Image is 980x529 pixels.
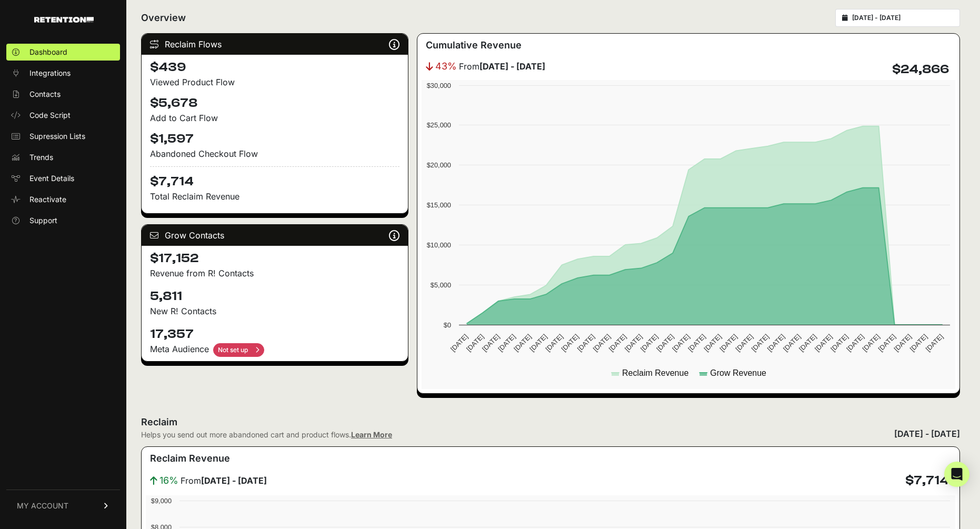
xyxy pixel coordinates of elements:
[496,333,517,353] text: [DATE]
[150,95,399,112] h4: $5,678
[6,44,120,61] a: Dashboard
[459,60,545,73] span: From
[924,333,945,353] text: [DATE]
[6,490,120,522] a: MY ACCOUNT
[351,430,392,439] a: Learn More
[877,333,897,353] text: [DATE]
[528,333,548,353] text: [DATE]
[150,305,399,317] p: New R! Contacts
[734,333,755,353] text: [DATE]
[6,191,120,208] a: Reactivate
[427,161,451,169] text: $20,000
[908,333,929,353] text: [DATE]
[6,107,120,124] a: Code Script
[622,368,688,377] text: Reclaim Revenue
[544,333,564,353] text: [DATE]
[150,59,399,76] h4: $439
[845,333,865,353] text: [DATE]
[592,333,612,353] text: [DATE]
[6,212,120,229] a: Support
[813,333,834,353] text: [DATE]
[6,86,120,103] a: Contacts
[29,110,71,121] span: Code Script
[893,333,913,353] text: [DATE]
[141,430,392,440] div: Helps you send out more abandoned cart and product flows.
[17,501,68,511] span: MY ACCOUNT
[150,451,230,466] h3: Reclaim Revenue
[481,333,501,353] text: [DATE]
[6,149,120,166] a: Trends
[151,497,172,505] text: $9,000
[894,427,960,440] div: [DATE] - [DATE]
[702,333,723,353] text: [DATE]
[444,321,451,329] text: $0
[710,368,766,377] text: Grow Revenue
[639,333,659,353] text: [DATE]
[201,475,267,486] strong: [DATE] - [DATE]
[427,82,451,89] text: $30,000
[512,333,533,353] text: [DATE]
[150,267,399,280] p: Revenue from R! Contacts
[150,250,399,267] h4: $17,152
[29,215,57,226] span: Support
[150,166,399,190] h4: $7,714
[560,333,581,353] text: [DATE]
[6,170,120,187] a: Event Details
[861,333,881,353] text: [DATE]
[34,17,94,23] img: Retention.com
[150,343,399,357] div: Meta Audience
[181,474,267,487] span: From
[750,333,771,353] text: [DATE]
[150,112,399,124] div: Add to Cart Flow
[671,333,691,353] text: [DATE]
[655,333,675,353] text: [DATE]
[150,76,399,88] div: Viewed Product Flow
[797,333,818,353] text: [DATE]
[766,333,786,353] text: [DATE]
[29,89,61,99] span: Contacts
[829,333,849,353] text: [DATE]
[29,131,85,142] span: Supression Lists
[479,61,545,72] strong: [DATE] - [DATE]
[782,333,802,353] text: [DATE]
[576,333,596,353] text: [DATE]
[623,333,644,353] text: [DATE]
[435,59,457,74] span: 43%
[465,333,485,353] text: [DATE]
[449,333,469,353] text: [DATE]
[427,201,451,209] text: $15,000
[686,333,707,353] text: [DATE]
[718,333,739,353] text: [DATE]
[141,11,186,25] h2: Overview
[905,472,949,489] h4: $7,714
[426,38,522,53] h3: Cumulative Revenue
[159,473,178,488] span: 16%
[141,415,392,430] h2: Reclaim
[29,173,74,184] span: Event Details
[427,121,451,129] text: $25,000
[6,128,120,145] a: Supression Lists
[150,288,399,305] h4: 5,811
[427,241,451,249] text: $10,000
[150,147,399,160] div: Abandoned Checkout Flow
[892,61,949,78] h4: $24,866
[607,333,628,353] text: [DATE]
[150,190,399,203] p: Total Reclaim Revenue
[944,462,969,487] div: Open Intercom Messenger
[6,65,120,82] a: Integrations
[150,131,399,147] h4: $1,597
[29,152,53,163] span: Trends
[150,326,399,343] h4: 17,357
[431,281,451,289] text: $5,000
[29,47,67,57] span: Dashboard
[29,194,66,205] span: Reactivate
[29,68,71,78] span: Integrations
[142,34,408,55] div: Reclaim Flows
[142,225,408,246] div: Grow Contacts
